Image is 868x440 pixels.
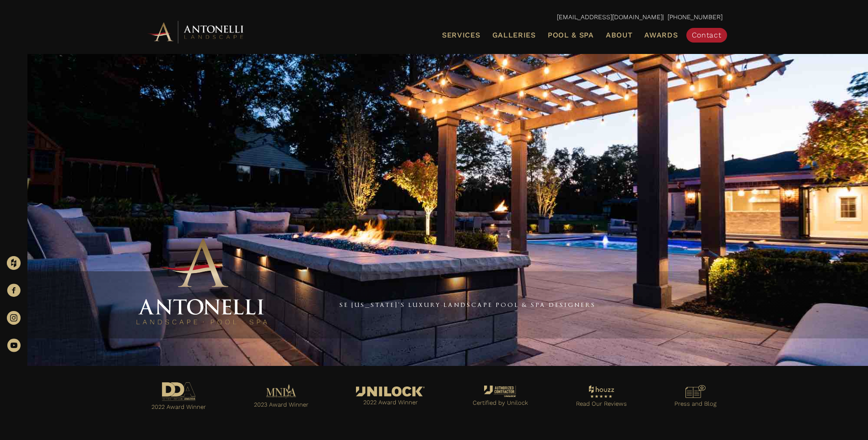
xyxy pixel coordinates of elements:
[606,32,633,39] span: About
[146,19,247,44] img: Antonelli Horizontal Logo
[548,31,594,39] span: Pool & Spa
[660,383,732,412] a: Go to https://antonellilandscape.com/press-media/
[137,380,221,415] a: Go to https://antonellilandscape.com/pool-and-spa/executive-sweet/
[644,31,678,39] span: Awards
[557,13,663,21] a: [EMAIL_ADDRESS][DOMAIN_NAME]
[602,29,636,41] a: About
[692,31,722,39] span: Contact
[340,301,596,308] a: SE [US_STATE]'s Luxury Landscape Pool & Spa Designers
[458,383,543,411] a: Go to https://antonellilandscape.com/unilock-authorized-contractor/
[544,29,598,41] a: Pool & Spa
[561,383,642,412] a: Go to https://www.houzz.com/professionals/landscape-architects-and-landscape-designers/antonelli-...
[442,32,480,39] span: Services
[133,235,270,329] img: Antonelli Stacked Logo
[239,382,323,413] a: Go to https://antonellilandscape.com/pool-and-spa/dont-stop-believing/
[492,31,536,39] span: Galleries
[438,29,484,41] a: Services
[489,29,539,41] a: Galleries
[146,11,722,23] p: | [PHONE_NUMBER]
[686,28,727,43] a: Contact
[341,384,440,410] a: Go to https://antonellilandscape.com/featured-projects/the-white-house/
[7,256,21,270] img: Houzz
[641,29,681,41] a: Awards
